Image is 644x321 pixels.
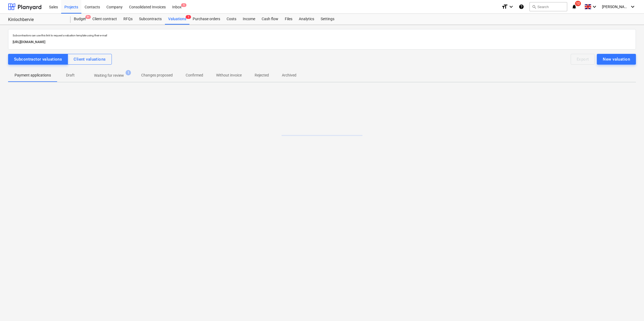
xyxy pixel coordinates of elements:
[14,56,62,63] div: Subcontractor valuations
[575,1,581,6] span: 12
[13,34,631,37] p: Subcontractors can use this link to request a valuation template using their e-mail
[529,2,567,11] button: Search
[181,3,186,7] span: 5
[255,72,269,78] p: Rejected
[603,56,630,63] div: New valuation
[8,17,64,23] div: Kinlochbervie
[532,5,536,9] span: search
[501,4,508,10] i: format_size
[186,72,203,78] p: Confirmed
[223,14,240,25] a: Costs
[71,14,89,25] div: Budget
[629,4,636,10] i: keyboard_arrow_down
[572,4,577,10] i: notifications
[8,54,68,65] button: Subcontractor valuations
[282,72,296,78] p: Archived
[317,14,338,25] a: Settings
[94,73,124,78] p: Waiting for review
[597,54,636,65] button: New valuation
[617,295,644,321] iframe: Chat Widget
[186,15,191,19] span: 1
[120,14,136,25] a: RFQs
[602,5,629,9] span: [PERSON_NAME]
[71,14,89,25] a: Budget9+
[13,39,631,45] p: [URL][DOMAIN_NAME]
[74,56,106,63] div: Client valuations
[216,72,242,78] p: Without invoice
[258,14,282,25] a: Cash flow
[282,14,296,25] a: Files
[519,4,524,10] i: Knowledge base
[165,14,189,25] div: Valuations
[64,72,77,78] p: Draft
[508,4,514,10] i: keyboard_arrow_down
[165,14,189,25] a: Valuations1
[591,4,598,10] i: keyboard_arrow_down
[15,72,51,78] p: Payment applications
[240,14,258,25] a: Income
[68,54,112,65] button: Client valuations
[189,14,223,25] a: Purchase orders
[141,72,173,78] p: Changes proposed
[89,14,120,25] a: Client contract
[126,70,131,75] span: 1
[85,15,91,19] span: 9+
[136,14,165,25] a: Subcontracts
[296,14,317,25] a: Analytics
